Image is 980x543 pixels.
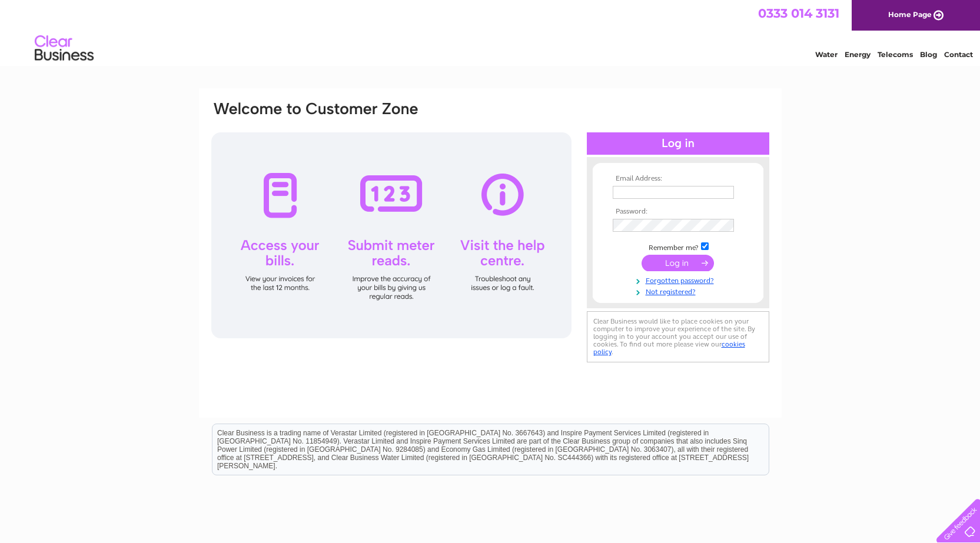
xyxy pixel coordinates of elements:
[920,50,937,59] a: Blog
[878,50,913,59] a: Telecoms
[613,274,746,285] a: Forgotten password?
[758,6,839,21] a: 0333 014 3131
[610,241,746,252] td: Remember me?
[642,255,714,271] input: Submit
[613,285,746,297] a: Not registered?
[212,6,769,57] div: Clear Business is a trading name of Verastar Limited (registered in [GEOGRAPHIC_DATA] No. 3667643...
[610,175,746,183] th: Email Address:
[587,311,769,362] div: Clear Business would like to place cookies on your computer to improve your experience of the sit...
[944,50,973,59] a: Contact
[610,208,746,216] th: Password:
[815,50,838,59] a: Water
[34,31,94,66] img: logo.png
[593,340,745,356] a: cookies policy
[845,50,871,59] a: Energy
